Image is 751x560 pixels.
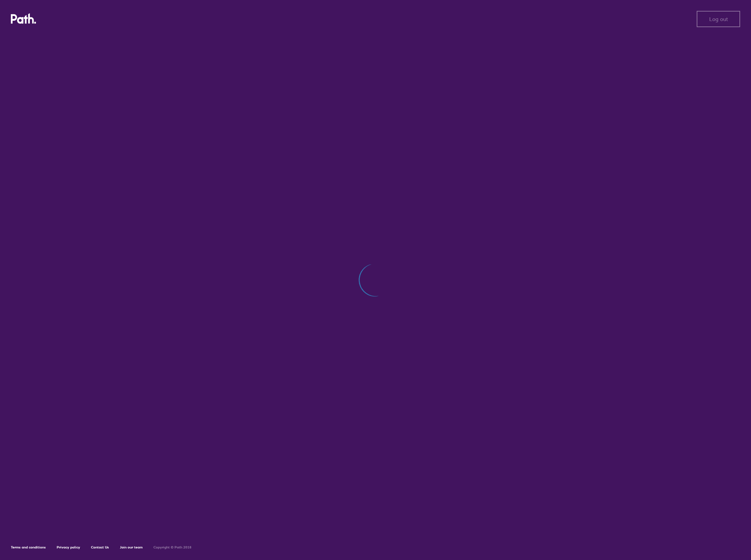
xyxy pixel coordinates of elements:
a: Contact Us [91,545,109,549]
a: Terms and conditions [11,545,46,549]
span: Log out [709,16,728,22]
a: Join our team [120,545,143,549]
a: Privacy policy [57,545,80,549]
h6: Copyright © Path 2018 [153,545,191,549]
button: Log out [697,11,740,27]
